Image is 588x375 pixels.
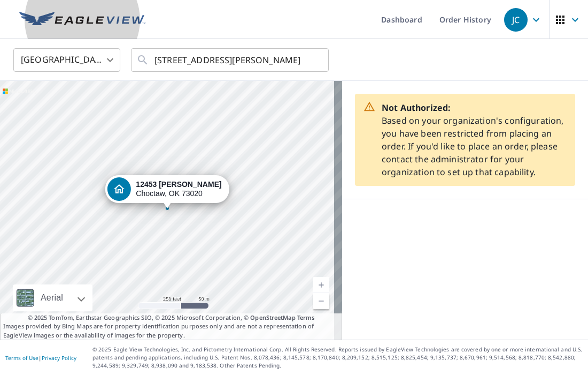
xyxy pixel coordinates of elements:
[297,313,315,321] a: Terms
[5,355,76,361] p: |
[313,277,329,293] a: Current Level 17, Zoom In
[382,102,451,114] strong: Not Authorized:
[13,284,92,311] div: Aerial
[313,293,329,309] a: Current Level 17, Zoom Out
[136,180,221,198] div: Choctaw, OK 73020
[42,354,76,362] a: Privacy Policy
[28,313,315,322] span: © 2025 TomTom, Earthstar Geographics SIO, © 2025 Microsoft Corporation, ©
[154,45,307,75] input: Search by address or latitude-longitude
[92,346,583,370] p: © 2025 Eagle View Technologies, Inc. and Pictometry International Corp. All Rights Reserved. Repo...
[37,284,66,311] div: Aerial
[19,12,145,28] img: EV Logo
[105,175,229,208] div: Dropped pin, building 1, Residential property, 12453 Max Ln Choctaw, OK 73020
[5,354,38,362] a: Terms of Use
[13,45,120,75] div: [GEOGRAPHIC_DATA]
[382,101,567,178] p: Based on your organization's configuration, you have been restricted from placing an order. If yo...
[250,313,295,321] a: OpenStreetMap
[136,180,221,189] strong: 12453 [PERSON_NAME]
[504,8,528,32] div: JC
